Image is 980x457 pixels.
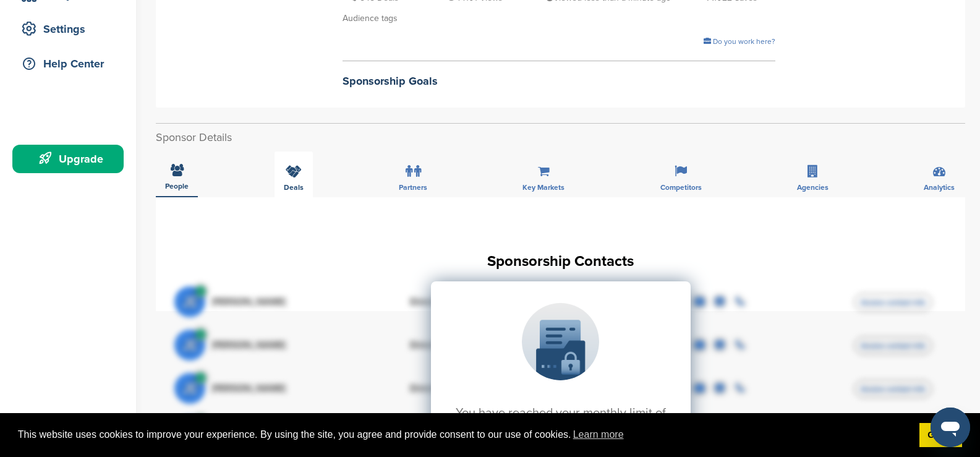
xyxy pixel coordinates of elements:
[19,148,124,170] div: Upgrade
[571,425,626,444] a: learn more about cookies
[19,18,124,40] div: Settings
[284,184,304,191] span: Deals
[12,145,124,173] a: Upgrade
[18,425,910,444] span: This website uses cookies to improve your experience. By using the site, you agree and provide co...
[660,184,702,191] span: Competitors
[343,73,775,90] h2: Sponsorship Goals
[931,408,970,447] iframe: Button to launch messaging window
[522,184,565,191] span: Key Markets
[919,423,962,448] a: dismiss cookie message
[797,184,829,191] span: Agencies
[343,12,775,25] div: Audience tags
[399,184,427,191] span: Partners
[12,49,124,78] a: Help Center
[704,37,775,46] a: Do you work here?
[165,182,189,190] span: People
[713,37,775,46] span: Do you work here?
[156,129,965,146] h2: Sponsor Details
[12,15,124,43] a: Settings
[19,53,124,75] div: Help Center
[924,184,955,191] span: Analytics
